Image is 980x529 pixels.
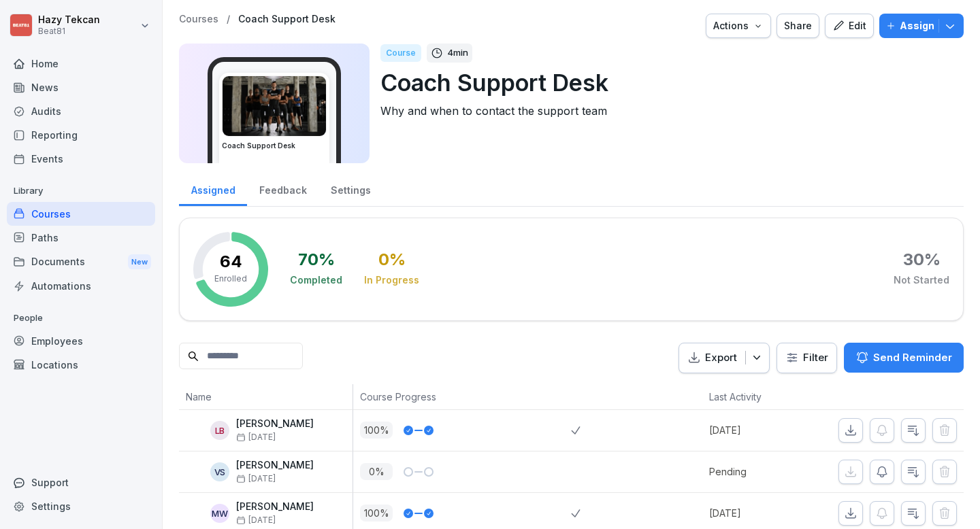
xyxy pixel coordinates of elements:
span: [DATE] [236,474,276,483]
div: LB [210,421,229,440]
p: 64 [220,254,242,270]
a: Employees [7,329,155,353]
p: Export [705,350,737,366]
a: Coach Support Desk [238,14,336,25]
div: Not Started [894,273,949,287]
button: Filter [777,343,836,373]
h3: Coach Support Desk [222,141,327,151]
p: 100 % [360,422,393,439]
button: Export [679,343,770,373]
a: Settings [318,171,382,206]
span: [DATE] [236,515,276,525]
button: Assign [879,14,964,38]
div: MW [210,504,229,523]
p: Beat81 [38,27,100,36]
img: jz9dcy6o26s2o2gw5x0bnon3.png [223,76,326,136]
p: 100 % [360,505,393,522]
a: Feedback [247,171,318,206]
p: Last Activity [709,390,804,404]
p: 4 min [447,46,468,60]
p: Coach Support Desk [380,65,953,100]
p: Send Reminder [873,350,952,365]
span: [DATE] [236,432,276,442]
p: Pending [709,464,811,479]
div: Documents [7,250,155,275]
p: [PERSON_NAME] [236,418,314,430]
div: Edit [832,18,866,33]
div: Share [784,18,812,33]
a: Assigned [179,171,247,206]
a: DocumentsNew [7,250,155,275]
button: Actions [706,14,771,38]
p: Enrolled [214,273,247,285]
p: [PERSON_NAME] [236,460,314,471]
a: Courses [179,14,218,25]
p: People [7,307,155,329]
p: [DATE] [709,423,811,437]
a: Locations [7,353,155,377]
div: VS [210,462,229,481]
p: Name [186,390,346,404]
a: News [7,75,155,99]
div: 70 % [298,252,335,268]
button: Edit [825,14,874,38]
div: Support [7,471,155,494]
p: Library [7,180,155,202]
p: / [227,14,230,25]
a: Automations [7,274,155,298]
div: Filter [785,351,828,364]
p: [PERSON_NAME] [236,501,314,513]
a: Reporting [7,123,155,147]
button: Share [777,14,819,38]
button: Send Reminder [844,343,964,373]
p: [DATE] [709,506,811,520]
p: Why and when to contact the support team [380,103,953,119]
div: New [128,254,151,270]
a: Courses [7,202,155,226]
div: 30 % [903,252,941,268]
div: In Progress [364,273,419,287]
a: Audits [7,99,155,123]
a: Settings [7,494,155,518]
div: Actions [713,18,764,33]
p: 0 % [360,463,393,480]
div: 0 % [378,252,406,268]
div: Course [380,44,421,62]
p: Hazy Tekcan [38,14,100,26]
p: Assign [900,18,934,33]
div: Completed [290,273,342,287]
p: Course Progress [360,390,564,404]
a: Paths [7,226,155,250]
a: Events [7,147,155,171]
a: Home [7,52,155,75]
